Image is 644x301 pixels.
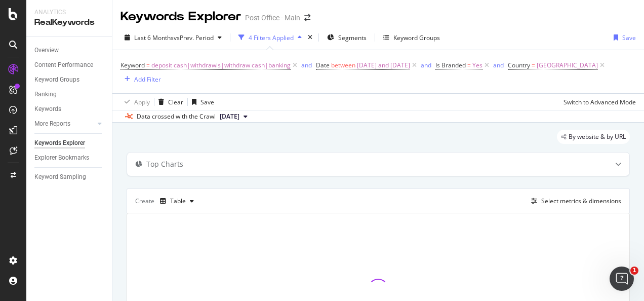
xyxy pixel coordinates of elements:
button: Clear [154,94,183,110]
div: More Reports [34,119,70,129]
div: times [306,32,314,43]
div: Analytics [34,8,104,17]
div: Save [200,98,214,106]
button: Switch to Advanced Mode [559,94,636,110]
span: [GEOGRAPHIC_DATA] [537,58,598,72]
a: Overview [34,45,105,56]
button: Save [188,94,214,110]
span: Date [316,61,330,69]
div: Keywords [34,104,61,115]
div: Add Filter [134,75,161,84]
a: Explorer Bookmarks [34,153,105,163]
div: Ranking [34,89,57,100]
div: Switch to Advanced Mode [563,98,636,106]
span: deposit cash|withdrawls|withdraw cash|banking [151,58,291,72]
button: [DATE] [216,110,252,123]
div: Keyword Groups [34,74,79,85]
button: Apply [120,94,150,110]
span: Country [508,61,530,69]
span: between [331,61,355,69]
button: and [493,60,504,70]
div: Clear [168,98,183,106]
span: Segments [338,33,367,42]
span: Is Branded [435,61,466,69]
button: Add Filter [120,73,161,85]
div: Keyword Sampling [34,172,86,182]
span: 2025 Sep. 8th [220,112,239,121]
a: Keyword Sampling [34,172,105,182]
div: Data crossed with the Crawl [137,112,216,121]
div: Apply [134,98,150,106]
span: = [467,61,471,69]
div: Top Charts [146,159,183,169]
div: Keywords Explorer [120,8,241,25]
span: By website & by URL [569,134,626,140]
div: Create [135,193,198,209]
button: and [421,60,431,70]
button: Save [610,29,636,46]
span: [DATE] and [DATE] [357,58,410,72]
div: Explorer Bookmarks [34,153,89,163]
a: Keyword Groups [34,74,105,85]
span: Yes [472,58,482,72]
button: Table [156,193,198,209]
div: Content Performance [34,60,93,70]
div: Keywords Explorer [34,138,85,148]
div: legacy label [557,130,630,144]
span: = [532,61,535,69]
div: and [493,61,504,69]
div: Keyword Groups [393,33,440,42]
button: Select metrics & dimensions [527,195,621,207]
button: 4 Filters Applied [234,29,306,46]
div: arrow-right-arrow-left [304,14,310,21]
div: and [301,61,312,69]
div: and [421,61,431,69]
span: Last 6 Months [134,33,174,42]
button: Last 6 MonthsvsPrev. Period [120,29,226,46]
button: Segments [323,29,371,46]
div: Save [622,33,636,42]
span: vs Prev. Period [174,33,214,42]
button: and [301,60,312,70]
a: Ranking [34,89,105,100]
div: Post Office - Main [245,13,300,23]
button: Keyword Groups [379,29,444,46]
span: 1 [630,267,638,275]
div: 4 Filters Applied [249,33,294,42]
a: Content Performance [34,60,105,70]
iframe: Intercom live chat [610,267,634,291]
div: Select metrics & dimensions [541,197,621,205]
a: Keywords Explorer [34,138,105,148]
div: Table [170,198,186,204]
div: RealKeywords [34,17,104,28]
a: Keywords [34,104,105,115]
span: Keyword [120,61,145,69]
a: More Reports [34,119,95,129]
div: Overview [34,45,59,56]
span: = [146,61,150,69]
